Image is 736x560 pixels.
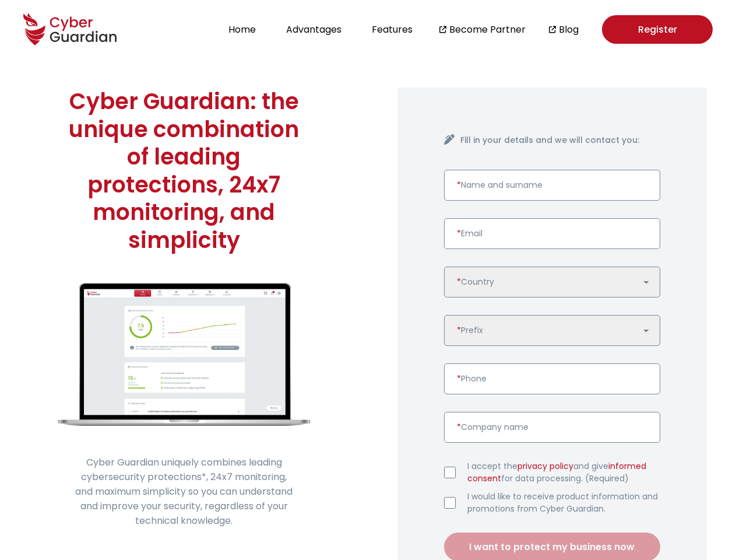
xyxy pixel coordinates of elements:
[467,460,661,485] label: I accept the and give for data processing. (Required)
[559,22,579,37] a: Blog
[467,491,661,515] label: I would like to receive product information and promotions from Cyber Guardian.
[517,460,573,472] a: privacy policy
[467,460,646,484] a: informed consent
[225,22,259,37] button: Home
[58,455,310,528] p: Cyber Guardian uniquely combines leading cybersecurity protections*, 24x7 monitoring, and maximum...
[444,363,661,394] input: Enter a valid phone number.
[460,134,661,146] h4: Fill in your details and we will contact you:
[58,283,310,426] img: cyberguardian-home
[58,87,310,254] h1: Cyber Guardian: the unique combination of leading protections, 24x7 monitoring, and simplicity
[368,22,416,37] button: Features
[283,22,345,37] button: Advantages
[449,22,526,37] a: Become Partner
[602,15,713,44] a: Register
